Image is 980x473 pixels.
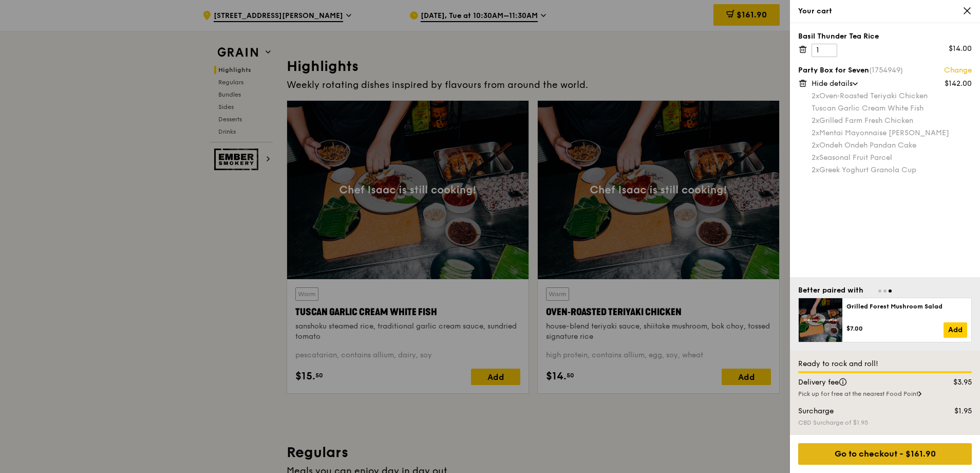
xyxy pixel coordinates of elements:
div: $7.00 [846,324,944,333]
div: Delivery fee [792,377,932,388]
div: Mentai Mayonnaise [PERSON_NAME] [812,128,972,138]
span: Go to slide 2 [883,289,887,293]
span: 2x [812,166,819,174]
div: Oven‑Roasted Teriyaki Chicken [812,91,972,101]
span: 2x [812,129,819,137]
div: Go to checkout - $161.90 [798,443,972,465]
div: $1.95 [932,406,978,416]
div: $142.00 [945,79,972,89]
div: Seasonal Fruit Parcel [812,153,972,163]
div: Surcharge [792,406,932,416]
div: Tuscan Garlic Cream White Fish [812,103,972,114]
div: Basil Thunder Tea Rice [798,31,972,42]
div: Better paired with [798,285,863,296]
a: Add [944,322,967,338]
div: Grilled Farm Fresh Chicken [812,116,972,126]
div: Ready to rock and roll! [798,359,972,369]
span: Go to slide 1 [878,289,881,293]
a: Change [944,65,972,76]
span: 2x [812,141,819,150]
span: Hide details [812,79,853,88]
div: Ondeh Ondeh Pandan Cake [812,140,972,151]
div: Your cart [798,6,972,16]
div: $3.95 [932,377,978,388]
span: 2x [812,116,819,125]
div: Pick up for free at the nearest Food Point [798,390,972,398]
div: Party Box for Seven [798,65,972,76]
div: $14.00 [949,44,972,54]
span: 2x [812,92,819,100]
span: 2x [812,153,819,162]
div: Greek Yoghurt Granola Cup [812,165,972,175]
span: (1754949) [869,66,903,75]
span: Go to slide 3 [889,289,892,293]
div: CBD Surcharge of $1.95 [798,419,972,427]
div: Grilled Forest Mushroom Salad [846,302,967,311]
